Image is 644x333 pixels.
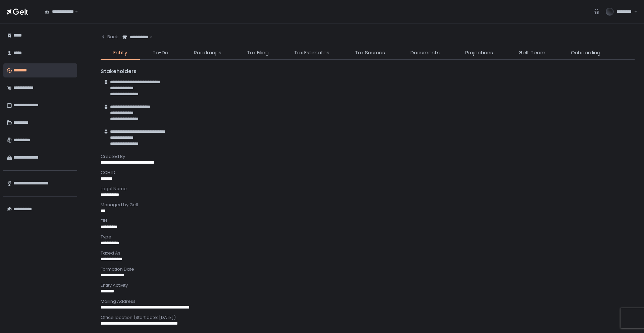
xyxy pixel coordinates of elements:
[101,315,635,321] div: Office location (Start date: [DATE])
[101,250,635,256] div: Taxed As
[465,49,493,57] span: Projections
[101,234,635,240] div: Type
[247,49,269,57] span: Tax Filing
[101,218,635,224] div: EIN
[101,34,118,40] div: Back
[101,30,118,44] button: Back
[101,298,635,304] div: Mailing Address
[113,49,127,57] span: Entity
[101,282,635,288] div: Entity Activity
[101,186,635,192] div: Legal Name
[101,266,635,272] div: Formation Date
[118,30,153,44] div: Search for option
[411,49,440,57] span: Documents
[571,49,600,57] span: Onboarding
[294,49,329,57] span: Tax Estimates
[101,68,635,75] div: Stakeholders
[101,202,635,208] div: Managed by Gelt
[194,49,221,57] span: Roadmaps
[519,49,545,57] span: Gelt Team
[74,8,74,15] input: Search for option
[40,5,78,19] div: Search for option
[355,49,385,57] span: Tax Sources
[101,154,635,160] div: Created By
[153,49,168,57] span: To-Do
[101,170,635,176] div: CCH ID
